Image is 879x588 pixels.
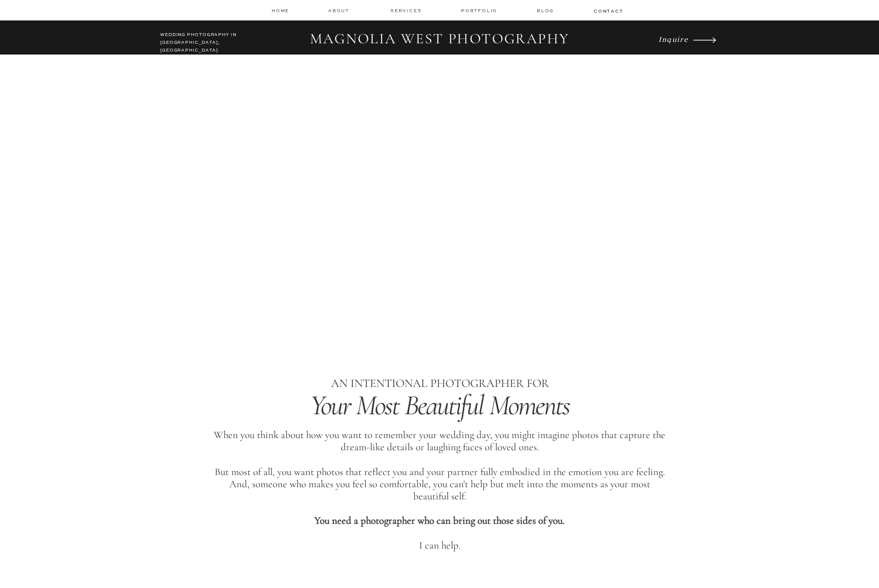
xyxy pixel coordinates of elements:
a: Blog [537,7,556,14]
b: You need a photographer who can bring out those sides of you. [314,514,565,527]
a: home [272,7,290,14]
h1: Los Angeles Wedding Photographer [253,297,626,317]
a: Inquire [659,32,691,46]
a: services [390,7,423,14]
i: Your Most Beautiful Moments [310,388,570,423]
p: When you think about how you want to remember your wedding day, you might imagine photos that cap... [214,429,665,557]
a: Portfolio [461,7,499,14]
i: Inquire [659,34,688,43]
h2: MAGNOLIA WEST PHOTOGRAPHY [303,30,576,49]
h2: WEDDING PHOTOGRAPHY IN [GEOGRAPHIC_DATA], [GEOGRAPHIC_DATA] [160,31,246,49]
p: AN INTENTIONAL PHOTOGRAPHER FOR [253,374,627,393]
i: Timeless Images & an Unparalleled Experience [236,248,643,282]
a: contact [594,8,622,14]
a: about [328,7,352,14]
